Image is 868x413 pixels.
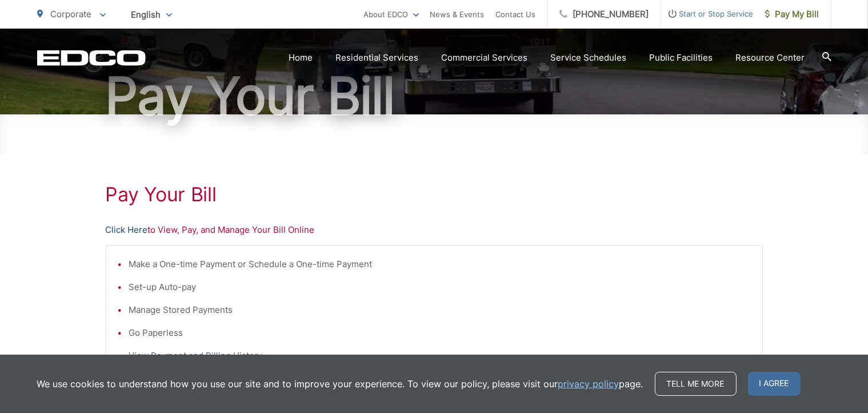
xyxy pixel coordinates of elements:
[496,7,536,21] a: Contact Us
[336,51,419,65] a: Residential Services
[106,223,148,237] a: Click Here
[748,372,801,396] span: I agree
[37,377,643,391] p: We use cookies to understand how you use our site and to improve your experience. To view our pol...
[129,349,751,363] li: View Payment and Billing History
[129,303,751,317] li: Manage Stored Payments
[558,377,619,391] a: privacy policy
[37,67,831,125] h1: Pay Your Bill
[650,51,713,65] a: Public Facilities
[37,50,146,66] a: EDCD logo. Return to the homepage.
[129,326,751,340] li: Go Paperless
[765,7,819,21] span: Pay My Bill
[129,280,751,294] li: Set-up Auto-pay
[736,51,805,65] a: Resource Center
[442,51,528,65] a: Commercial Services
[430,7,485,21] a: News & Events
[289,51,313,65] a: Home
[123,5,181,25] span: English
[106,183,763,206] h1: Pay Your Bill
[364,7,419,21] a: About EDCO
[106,223,763,237] p: to View, Pay, and Manage Your Bill Online
[655,372,737,396] a: Tell me more
[51,9,92,19] span: Corporate
[551,51,627,65] a: Service Schedules
[129,257,751,271] li: Make a One-time Payment or Schedule a One-time Payment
